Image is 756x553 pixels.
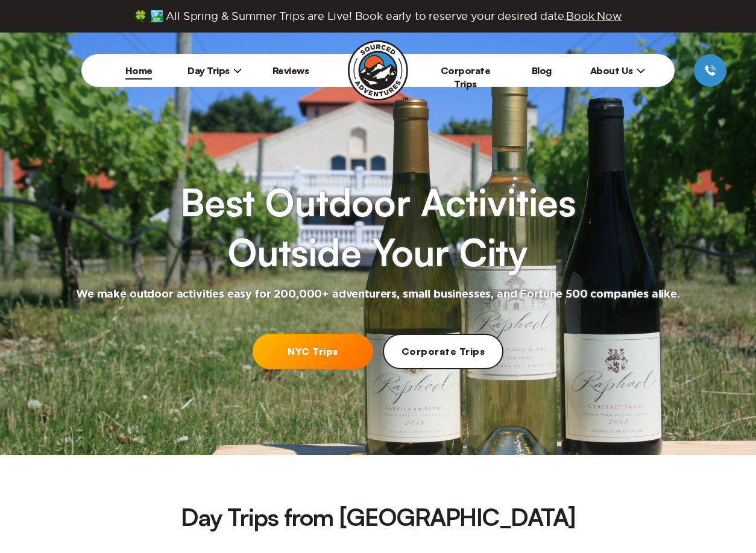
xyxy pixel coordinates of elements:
[187,64,242,77] span: Day Trips
[383,334,503,369] a: Corporate Trips
[253,334,373,369] a: NYC Trips
[566,10,622,22] span: Book Now
[134,10,622,23] span: 🍀 🏞️ All Spring & Summer Trips are Live! Book early to reserve your desired date.
[76,287,680,302] h2: We make outdoor activities easy for 200,000+ adventurers, small businesses, and Fortune 500 compa...
[348,40,408,101] img: Sourced Adventures company logo
[272,64,309,77] a: Reviews
[441,64,491,90] a: Corporate Trips
[125,64,153,77] a: Home
[590,64,645,77] span: About Us
[180,177,576,278] h1: Best Outdoor Activities Outside Your City
[532,64,552,77] a: Blog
